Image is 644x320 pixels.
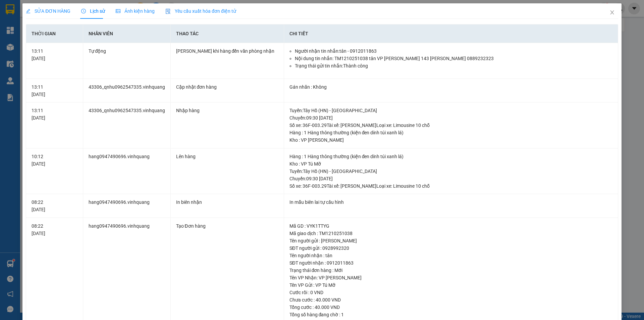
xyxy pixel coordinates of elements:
[289,281,612,289] div: Tên VP Gửi : VP Tú Mỡ
[16,21,71,28] strong: PHIẾU GỬI HÀNG
[289,252,612,259] div: Tên người nhận : tân
[176,153,278,160] div: Lên hàng
[165,8,236,14] span: Yêu cầu xuất hóa đơn điện tử
[289,83,612,91] div: Gán nhãn : Không
[26,9,31,13] span: edit
[176,222,278,230] div: Tạo Đơn hàng
[289,296,612,304] div: Chưa cước : 40.000 VND
[289,304,612,311] div: Tổng cước : 40.000 VND
[81,9,86,13] span: clock-circle
[32,83,77,98] div: 13:11 [DATE]
[32,198,77,213] div: 08:22 [DATE]
[116,8,155,14] span: Ảnh kiện hàng
[289,198,612,206] div: In mẫu biên lai tự cấu hình
[289,244,612,252] div: SĐT người gửi : 0928992320
[32,153,77,168] div: 10:12 [DATE]
[289,136,612,144] div: Kho : VP [PERSON_NAME]
[289,311,612,318] div: Tổng số hàng đang chờ : 1
[83,102,171,148] td: 43306_qnhu0962547335.vinhquang
[289,289,612,296] div: Cước rồi : 0 VND
[171,25,284,43] th: Thao tác
[176,198,278,206] div: In biên nhận
[23,36,64,49] strong: : [DOMAIN_NAME]
[83,194,171,218] td: hang0947490696.vinhquang
[295,47,612,55] li: Người nhận tin nhắn: tân - 0912011863
[289,153,612,160] div: Hàng : 1 Hàng thông thường (kiện đen dính túi xanh lá)
[284,25,618,43] th: Chi tiết
[289,237,612,244] div: Tên người gửi : [PERSON_NAME]
[116,9,120,13] span: picture
[289,168,612,190] div: Tuyến : Tây Hồ (HN) - [GEOGRAPHIC_DATA] Chuyến: 09:30 [DATE] Số xe: 36F-003.29 Tài xế: [PERSON_NA...
[289,129,612,136] div: Hàng : 1 Hàng thông thường (kiện đen dính túi xanh lá)
[35,37,51,42] span: Website
[32,222,77,237] div: 08:22 [DATE]
[289,160,612,168] div: Kho : VP Tú Mỡ
[289,267,612,274] div: Trạng thái đơn hàng : Mới
[176,83,278,91] div: Cập nhật đơn hàng
[289,222,612,230] div: Mã GD : VYK1TTYG
[83,25,171,43] th: Nhân viên
[32,47,77,62] div: 13:11 [DATE]
[83,148,171,194] td: hang0947490696.vinhquang
[603,3,622,22] button: Close
[289,230,612,237] div: Mã giao dịch : TM1210251038
[81,8,105,14] span: Lịch sử
[289,274,612,281] div: Tên VP Nhận: VP [PERSON_NAME]
[83,79,171,103] td: 43306_qnhu0962547335.vinhquang
[19,5,68,20] strong: CÔNG TY TNHH VĨNH QUANG
[22,30,65,35] strong: Hotline : 0889 23 23 23
[295,55,612,62] li: Nội dung tin nhắn: TM1210251038 tân VP [PERSON_NAME] 143 [PERSON_NAME] 0889232323
[4,11,15,43] img: logo
[26,25,83,43] th: Thời gian
[72,7,128,16] span: LHP1410250195
[32,107,77,122] div: 13:11 [DATE]
[176,107,278,114] div: Nhập hàng
[289,107,612,129] div: Tuyến : Tây Hồ (HN) - [GEOGRAPHIC_DATA] Chuyến: 09:30 [DATE] Số xe: 36F-003.29 Tài xế: [PERSON_NA...
[609,10,615,15] span: close
[289,259,612,267] div: SĐT người nhận : 0912011863
[26,8,70,14] span: SỬA ĐƠN HÀNG
[165,9,171,14] img: icon
[83,43,171,79] td: Tự động
[176,47,278,55] div: [PERSON_NAME] khi hàng đến văn phòng nhận
[295,62,612,70] li: Trạng thái gửi tin nhắn: Thành công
